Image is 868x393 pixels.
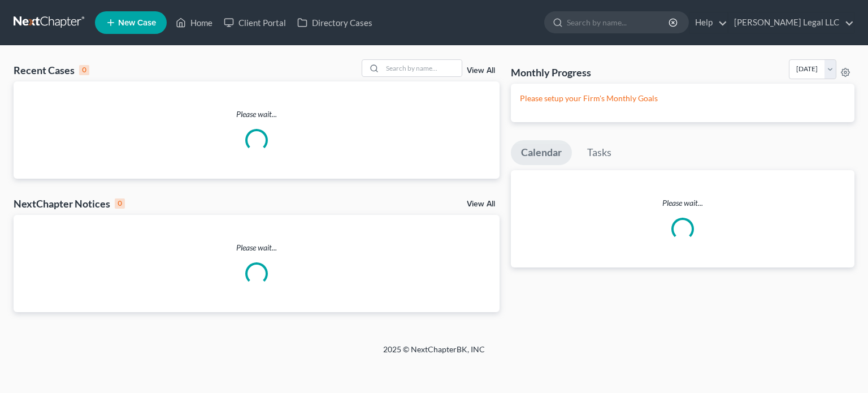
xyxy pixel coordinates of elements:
a: Directory Cases [292,12,378,33]
div: 0 [79,65,89,75]
div: 2025 © NextChapterBK, INC [112,344,756,364]
a: Client Portal [218,12,292,33]
div: NextChapter Notices [14,197,125,210]
input: Search by name... [567,12,670,33]
a: Help [689,12,727,33]
h3: Monthly Progress [511,66,591,79]
p: Please setup your Firm's Monthly Goals [520,93,845,104]
p: Please wait... [14,242,500,253]
a: [PERSON_NAME] Legal LLC [728,12,854,33]
input: Search by name... [383,60,462,76]
div: Recent Cases [14,63,89,77]
a: View All [467,67,495,75]
a: Calendar [511,140,572,165]
p: Please wait... [14,109,500,120]
a: Home [170,12,218,33]
div: 0 [115,198,125,209]
a: View All [467,200,495,208]
p: Please wait... [511,197,854,209]
span: New Case [118,19,156,27]
a: Tasks [577,140,622,165]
